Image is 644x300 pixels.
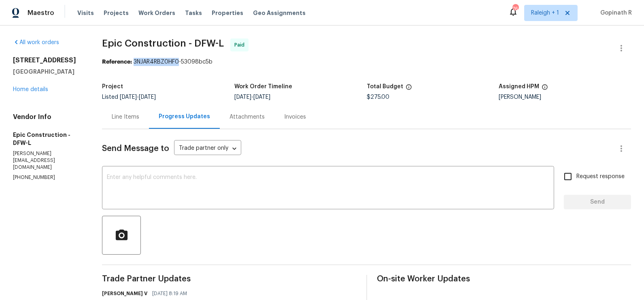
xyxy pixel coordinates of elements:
h5: Work Order Timeline [234,84,292,89]
div: [PERSON_NAME] [499,94,631,100]
span: Send Message to [102,145,169,153]
a: All work orders [13,40,59,45]
span: Raleigh + 1 [531,9,559,17]
div: Progress Updates [159,113,210,121]
span: [DATE] [120,94,137,100]
span: Visits [77,9,94,17]
span: On-site Worker Updates [377,275,631,283]
span: Tasks [185,10,202,16]
span: - [120,94,156,100]
span: Listed [102,94,156,100]
span: $275.00 [367,94,389,100]
span: [DATE] [253,94,270,100]
h5: Project [102,84,123,89]
p: [PERSON_NAME][EMAIL_ADDRESS][DOMAIN_NAME] [13,150,83,171]
span: - [234,94,270,100]
span: Trade Partner Updates [102,275,356,283]
h6: [PERSON_NAME] V [102,289,147,298]
p: [PHONE_NUMBER] [13,174,83,181]
span: Properties [212,9,243,17]
h4: Vendor Info [13,113,83,121]
b: Reference: [102,59,132,65]
span: [DATE] [234,94,251,100]
span: [DATE] 8:19 AM [152,289,187,298]
span: [DATE] [139,94,156,100]
div: Trade partner only [174,142,241,155]
a: Home details [13,87,48,92]
h2: [STREET_ADDRESS] [13,56,83,64]
div: 3NJAR4RBZ0HF0-53098bc5b [102,58,631,66]
div: Line Items [112,113,139,121]
h5: Assigned HPM [499,84,539,89]
div: 76 [512,5,518,13]
span: Projects [104,9,129,17]
span: Geo Assignments [253,9,306,17]
h5: Total Budget [367,84,403,89]
span: Epic Construction - DFW-L [102,38,224,48]
div: Attachments [230,113,265,121]
span: Paid [234,41,248,49]
span: Maestro [28,9,54,17]
h5: [GEOGRAPHIC_DATA] [13,68,83,76]
h5: Epic Construction - DFW-L [13,131,83,147]
span: Gopinath R [597,9,632,17]
span: The total cost of line items that have been proposed by Opendoor. This sum includes line items th... [406,84,412,94]
span: Request response [576,172,625,181]
div: Invoices [284,113,306,121]
span: The hpm assigned to this work order. [542,84,548,94]
span: Work Orders [138,9,175,17]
